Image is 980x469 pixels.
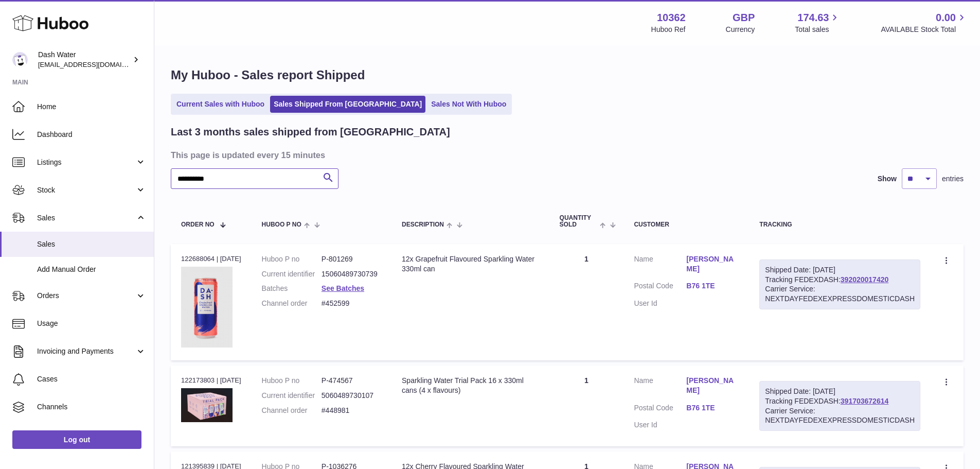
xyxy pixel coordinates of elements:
span: Sales [37,239,146,249]
label: Show [878,174,897,184]
div: Tracking FEDEXDASH: [759,259,920,310]
a: B76 1TE [686,281,739,291]
div: Tracking [759,221,920,228]
span: [EMAIL_ADDRESS][DOMAIN_NAME] [38,60,151,68]
span: Dashboard [37,130,146,140]
dd: P-801269 [322,254,381,264]
span: Order No [181,221,215,228]
span: Orders [37,291,135,301]
span: entries [942,174,964,184]
dd: P-474567 [322,376,381,386]
div: 122173803 | [DATE] [181,376,241,385]
div: Shipped Date: [DATE] [765,265,915,275]
span: 0.00 [936,11,956,25]
span: Sales [37,213,135,223]
span: Stock [37,185,135,195]
a: 391703672614 [841,397,888,405]
h3: This page is updated every 15 minutes [171,149,961,161]
div: Carrier Service: NEXTDAYFEDEXEXPRESSDOMESTICDASH [765,406,915,426]
dt: Batches [262,284,322,293]
dt: Current identifier [262,391,322,401]
a: 174.63 Total sales [795,11,841,34]
a: B76 1TE [686,403,739,413]
a: Sales Shipped From [GEOGRAPHIC_DATA] [270,96,425,113]
strong: GBP [733,11,755,25]
span: Description [402,221,444,228]
div: Currency [726,25,755,34]
a: [PERSON_NAME] [686,376,739,395]
a: 0.00 AVAILABLE Stock Total [881,11,968,34]
a: Sales Not With Huboo [427,96,510,113]
dd: #448981 [322,406,381,415]
dt: User Id [634,420,686,430]
dt: Channel order [262,299,322,308]
div: 122688064 | [DATE] [181,254,241,264]
div: Customer [634,221,739,228]
strong: 10362 [657,11,686,25]
a: [PERSON_NAME] [686,254,739,274]
span: Total sales [795,25,841,34]
dd: 5060489730107 [322,391,381,401]
dt: Postal Code [634,281,686,293]
div: Carrier Service: NEXTDAYFEDEXEXPRESSDOMESTICDASH [765,284,915,304]
h1: My Huboo - Sales report Shipped [171,67,964,83]
div: Dash Water [38,50,131,70]
td: 1 [549,244,624,360]
a: Log out [12,430,141,449]
span: Listings [37,158,135,167]
span: Invoicing and Payments [37,346,135,356]
span: Huboo P no [262,221,301,228]
dt: Channel order [262,406,322,415]
div: Shipped Date: [DATE] [765,387,915,396]
a: 392020017420 [841,275,888,284]
div: Huboo Ref [651,25,686,34]
div: 12x Grapefruit Flavoured Sparkling Water 330ml can [402,254,539,274]
a: Current Sales with Huboo [173,96,268,113]
dt: Huboo P no [262,376,322,386]
span: AVAILABLE Stock Total [881,25,968,34]
dt: User Id [634,299,686,308]
span: Quantity Sold [560,215,598,228]
dt: Current identifier [262,269,322,279]
a: See Batches [322,284,364,292]
dd: #452599 [322,299,381,308]
img: 103621724231836.png [181,267,233,348]
span: Usage [37,319,146,328]
img: internalAdmin-10362@internal.huboo.com [12,52,28,67]
dd: 15060489730739 [322,269,381,279]
span: Add Manual Order [37,265,146,274]
dt: Huboo P no [262,254,322,264]
h2: Last 3 months sales shipped from [GEOGRAPHIC_DATA] [171,125,450,139]
div: Tracking FEDEXDASH: [759,381,920,431]
span: Home [37,102,146,112]
span: Channels [37,402,146,412]
dt: Name [634,376,686,398]
td: 1 [549,366,624,447]
dt: Name [634,254,686,276]
span: 174.63 [797,11,829,25]
div: Sparkling Water Trial Pack 16 x 330ml cans (4 x flavours) [402,376,539,395]
dt: Postal Code [634,403,686,415]
img: 103621728051306.png [181,388,233,422]
span: Cases [37,374,146,384]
